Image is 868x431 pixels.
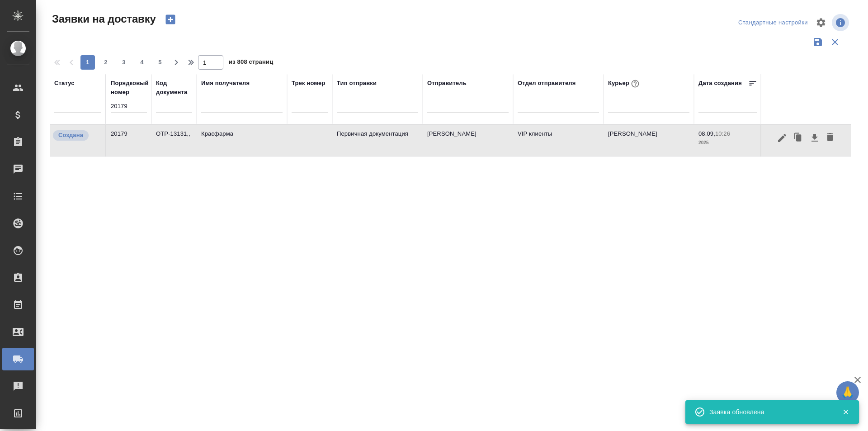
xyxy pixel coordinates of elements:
div: Порядковый номер [111,79,149,97]
td: VIP клиенты [513,125,604,156]
div: Имя получателя [201,79,250,88]
td: [PERSON_NAME] [604,125,694,156]
span: Заявки на доставку [50,12,156,26]
div: split button [736,16,810,30]
td: Красфарма [197,125,287,156]
p: 10:26 [715,130,730,137]
span: 2 [99,58,113,67]
div: Отдел отправителя [518,79,576,88]
div: Заявка обновлена [709,407,829,417]
button: Клонировать [790,129,807,147]
p: Создана [58,131,83,140]
button: Сохранить фильтры [809,33,826,51]
div: Отправитель [427,79,467,88]
span: Настроить таблицу [810,12,832,33]
p: 2025 [698,138,757,147]
button: Создать [160,12,181,27]
div: Статус [54,79,75,88]
td: Первичная документация [332,125,423,156]
button: 2 [99,55,113,70]
button: Закрыть [836,408,855,416]
div: Трек номер [292,79,325,88]
div: Дата создания [698,79,742,88]
div: Тип отправки [337,79,377,88]
button: Сбросить фильтры [826,33,844,51]
div: Курьер [608,78,641,90]
span: 🙏 [840,383,855,402]
button: Редактировать [774,129,790,147]
button: 🙏 [836,381,859,404]
span: из 808 страниц [229,57,273,70]
button: При выборе курьера статус заявки автоматически поменяется на «Принята» [629,78,641,90]
span: 5 [153,58,167,67]
span: Посмотреть информацию [832,14,851,31]
div: Код документа [156,79,192,97]
span: 4 [135,58,149,67]
td: 20179 [106,125,151,156]
button: Удалить [822,129,838,147]
span: 3 [117,58,131,67]
button: 4 [135,55,149,70]
button: 3 [117,55,131,70]
td: OTP-13131,, [151,125,197,156]
p: 08.09, [698,130,715,137]
button: 5 [153,55,167,70]
td: [PERSON_NAME] [423,125,513,156]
